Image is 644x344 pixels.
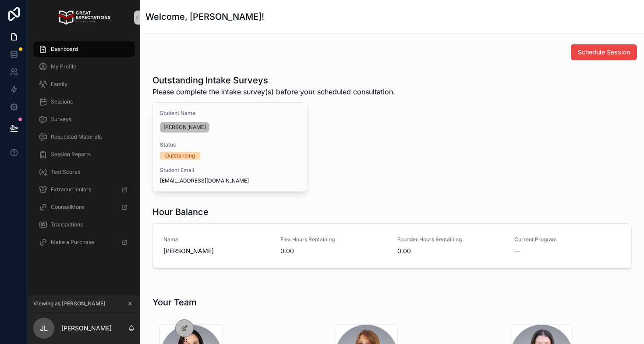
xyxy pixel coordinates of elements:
[160,177,300,184] span: [EMAIL_ADDRESS][DOMAIN_NAME]
[152,74,395,86] h1: Outstanding Intake Surveys
[160,167,300,174] span: Student Email
[51,151,91,158] span: Session Reports
[163,247,270,255] span: [PERSON_NAME]
[33,147,135,162] a: Session Reports
[397,236,504,243] span: Founder Hours Remaining
[51,221,83,228] span: Transactions
[163,236,270,243] span: Name
[33,217,135,233] a: Transactions
[51,46,78,53] span: Dashboard
[33,199,135,215] a: CounselMore
[51,63,76,70] span: My Profile
[51,204,84,211] span: CounselMore
[571,44,637,60] button: Schedule Session
[33,94,135,110] a: Sessions
[152,296,197,308] h1: Your Team
[33,41,135,57] a: Dashboard
[51,116,71,123] span: Surveys
[33,234,135,250] a: Make a Purchase
[514,247,520,255] span: --
[33,76,135,92] a: Family
[145,11,264,23] h1: Welcome, [PERSON_NAME]!
[28,35,140,262] div: scrollable content
[160,141,300,148] span: Status
[51,168,80,176] span: Test Scores
[397,247,504,255] span: 0.00
[514,236,621,243] span: Current Program
[33,111,135,127] a: Surveys
[578,48,630,57] span: Schedule Session
[51,133,102,140] span: Requested Materials
[33,182,135,197] a: Extracurriculars
[280,236,387,243] span: Flex Hours Remaining
[165,152,195,160] div: Outstanding
[33,164,135,180] a: Test Scores
[152,206,209,218] h1: Hour Balance
[33,59,135,75] a: My Profile
[160,110,300,117] span: Student Name
[280,247,387,255] span: 0.00
[152,86,395,97] span: Please complete the intake survey(s) before your scheduled consultation.
[160,122,209,133] a: [PERSON_NAME]
[51,239,94,246] span: Make a Purchase
[51,81,67,88] span: Family
[33,129,135,145] a: Requested Materials
[40,323,48,333] span: JL
[51,186,91,193] span: Extracurriculars
[58,11,110,25] img: App logo
[33,300,105,307] span: Viewing as [PERSON_NAME]
[61,324,112,333] p: [PERSON_NAME]
[51,98,73,105] span: Sessions
[163,124,206,131] span: [PERSON_NAME]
